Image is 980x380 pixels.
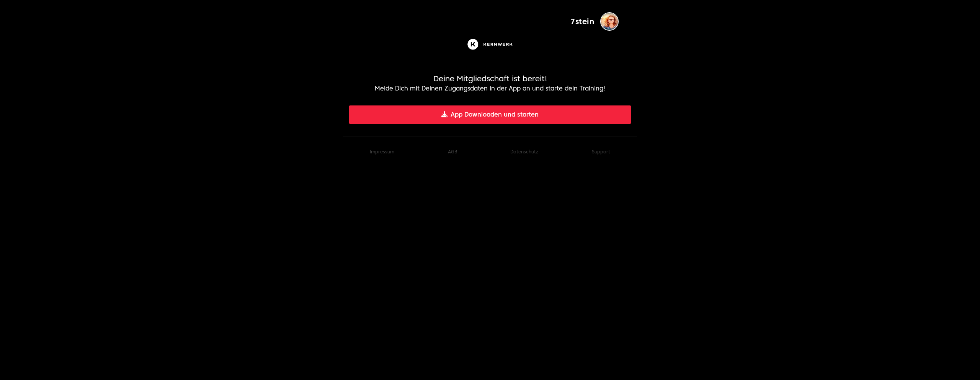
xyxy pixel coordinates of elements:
[510,149,538,155] a: Datenschutz
[349,73,631,84] h1: Deine Mitgliedschaft ist bereit!
[349,84,631,93] p: Melde Dich mit Deinen Zugangsdaten in der App an und starte dein Training!
[592,149,610,155] button: Support
[465,37,514,52] img: Kernwerk®
[370,149,394,155] a: Impressum
[600,12,619,31] img: 7stein
[570,12,619,31] button: 7stein
[448,149,457,155] a: AGB
[570,16,594,27] span: 7stein
[349,105,631,124] button: App Downloaden und starten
